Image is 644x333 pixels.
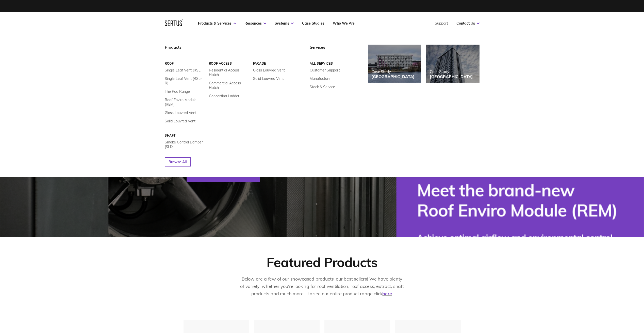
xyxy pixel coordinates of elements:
a: Smoke Control Damper (SLD) [165,140,205,149]
div: Case Study [430,69,473,74]
a: Single Leaf Vent (RSL) [165,68,202,72]
a: Roof Enviro Module (REM) [165,98,205,107]
a: Glass Louvred Vent [165,110,196,115]
a: Case Studies [302,21,324,26]
iframe: Chat Widget [619,309,644,333]
a: Manufacture [310,76,331,81]
div: Services [310,45,353,55]
a: Residential Access Hatch [209,68,249,77]
a: Shaft [165,134,205,137]
a: Who We Are [333,21,355,26]
a: Concertina Ladder [209,94,239,98]
a: Contact Us [456,21,480,26]
a: Solid Louvred Vent [165,119,195,123]
a: Case Study[GEOGRAPHIC_DATA] [368,45,421,83]
div: Case Study [371,69,415,74]
a: Systems [275,21,294,26]
p: Below are a few of our showcased products, our best sellers! We have plenty of variety, whether y... [240,275,405,297]
a: Roof [165,62,205,65]
a: Single Leaf Vent (RSL-R) [165,76,205,85]
div: Featured Products [267,254,377,270]
a: Resources [244,21,266,26]
a: Browse All [165,157,191,166]
a: Glass Louvred Vent [253,68,285,72]
a: Roof Access [209,62,249,65]
div: [GEOGRAPHIC_DATA] [371,74,415,79]
a: Commercial Access Hatch [209,81,249,90]
a: Case Study[GEOGRAPHIC_DATA] [426,45,480,83]
a: Support [435,21,448,26]
a: All services [310,62,353,65]
a: Solid Louvred Vent [253,76,284,81]
a: here [382,291,392,297]
a: Stock & Service [310,85,335,89]
a: Facade [253,62,293,65]
div: Products [165,45,293,55]
a: The Pod Range [165,89,190,94]
a: Customer Support [310,68,340,72]
a: Products & Services [198,21,236,26]
div: [GEOGRAPHIC_DATA] [430,74,473,79]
